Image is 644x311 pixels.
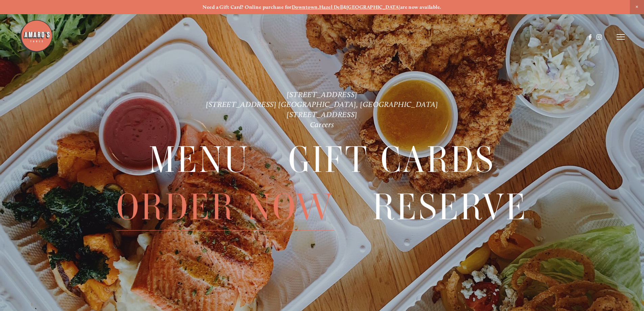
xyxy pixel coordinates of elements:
[202,4,292,10] strong: Need a Gift Card? Online purchase for
[116,184,334,230] a: Order Now
[288,137,495,183] a: Gift Cards
[319,4,343,10] a: Hazel Dell
[206,100,438,109] a: [STREET_ADDRESS] [GEOGRAPHIC_DATA], [GEOGRAPHIC_DATA]
[287,110,357,119] a: [STREET_ADDRESS]
[373,184,528,230] a: Reserve
[287,90,357,99] a: [STREET_ADDRESS]
[310,120,334,129] a: Careers
[292,4,318,10] a: Downtown
[318,4,319,10] strong: ,
[347,4,400,10] a: [GEOGRAPHIC_DATA]
[400,4,442,10] strong: are now available.
[19,19,53,53] img: Amaro's Table
[149,137,249,183] a: Menu
[343,4,347,10] strong: &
